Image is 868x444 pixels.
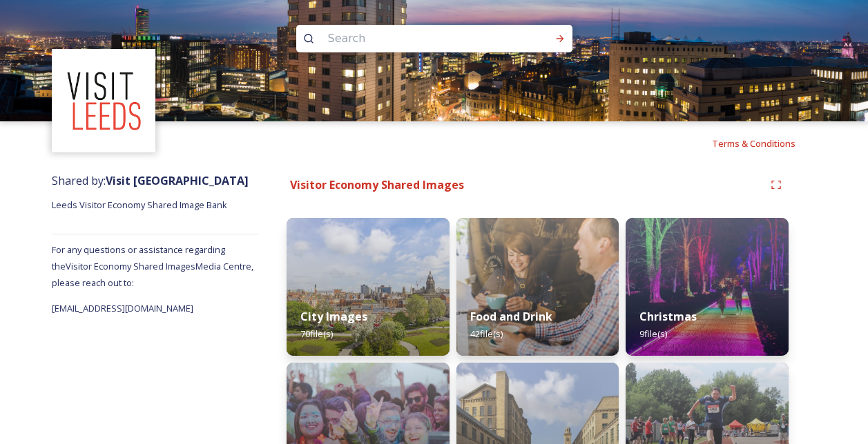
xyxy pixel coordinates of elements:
strong: Visitor Economy Shared Images [290,177,464,192]
span: 9 file(s) [639,327,667,340]
span: For any questions or assistance regarding the Visitor Economy Shared Images Media Centre, please ... [52,243,253,289]
strong: City Images [300,309,367,324]
span: Leeds Visitor Economy Shared Image Bank [52,199,227,211]
span: Terms & Conditions [712,137,795,150]
span: Shared by: [52,173,249,188]
img: c294e068-9312-4111-b400-e8d78225eb03.jpg [456,218,619,356]
img: download%20(3).png [54,51,154,151]
strong: Christmas [639,309,697,324]
a: Terms & Conditions [712,135,816,152]
img: b31ebafd-3048-46ba-81ca-2db6d970c8af.jpg [626,218,789,356]
strong: Visit [GEOGRAPHIC_DATA] [106,173,249,188]
img: b038c16e-5de4-4e50-b566-40b0484159a7.jpg [287,218,450,356]
input: Search [321,23,510,54]
span: 42 file(s) [470,327,503,340]
span: 70 file(s) [300,327,333,340]
span: [EMAIL_ADDRESS][DOMAIN_NAME] [52,302,193,314]
strong: Food and Drink [470,309,552,324]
